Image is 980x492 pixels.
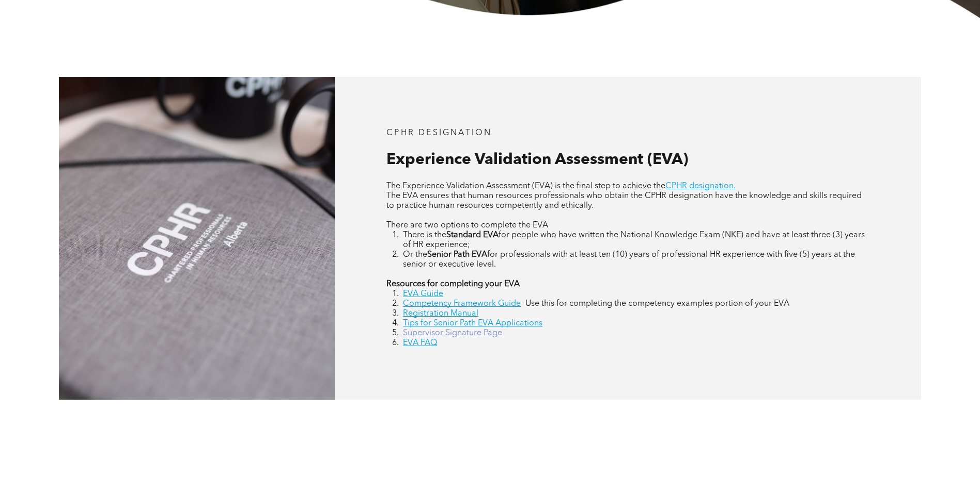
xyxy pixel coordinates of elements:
[403,251,855,269] span: for professionals with at least ten (10) years of professional HR experience with five (5) years ...
[403,309,478,318] a: Registration Manual
[403,231,865,249] span: for people who have written the National Knowledge Exam (NKE) and have at least three (3) years o...
[521,300,789,308] span: - Use this for completing the competency examples portion of your EVA
[386,152,688,168] span: Experience Validation Assessment (EVA)
[386,192,862,210] span: The EVA ensures that human resources professionals who obtain the CPHR designation have the knowl...
[427,251,487,259] strong: Senior Path EVA
[386,280,520,288] strong: Resources for completing your EVA
[386,182,665,190] span: The Experience Validation Assessment (EVA) is the final step to achieve the
[386,221,548,229] span: There are two options to complete the EVA
[403,251,427,259] span: Or the
[403,339,437,347] a: EVA FAQ
[403,329,502,337] a: Supervisor Signature Page
[403,300,521,308] a: Competency Framework Guide
[446,231,499,239] strong: Standard EVA
[665,182,736,190] a: CPHR designation.
[403,290,443,298] a: EVA Guide
[386,129,492,137] span: CPHR DESIGNATION
[403,319,542,327] a: Tips for Senior Path EVA Applications
[403,231,446,239] span: There is the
